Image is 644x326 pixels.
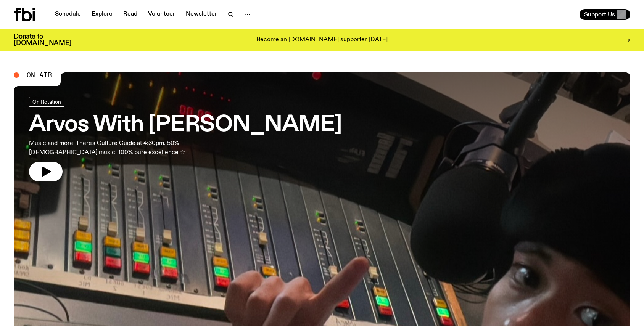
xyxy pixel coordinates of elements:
[143,9,180,20] a: Volunteer
[29,97,64,107] a: On Rotation
[181,9,222,20] a: Newsletter
[256,37,388,43] p: Become an [DOMAIN_NAME] supporter [DATE]
[584,11,615,18] span: Support Us
[29,114,342,136] h3: Arvos With [PERSON_NAME]
[87,9,117,20] a: Explore
[580,9,630,20] button: Support Us
[14,34,71,47] h3: Donate to [DOMAIN_NAME]
[119,9,142,20] a: Read
[29,139,224,157] p: Music and more. There's Culture Guide at 4:30pm. 50% [DEMOGRAPHIC_DATA] music, 100% pure excellen...
[27,72,52,79] span: On Air
[29,97,342,181] a: Arvos With [PERSON_NAME]Music and more. There's Culture Guide at 4:30pm. 50% [DEMOGRAPHIC_DATA] m...
[32,99,61,104] span: On Rotation
[50,9,85,20] a: Schedule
